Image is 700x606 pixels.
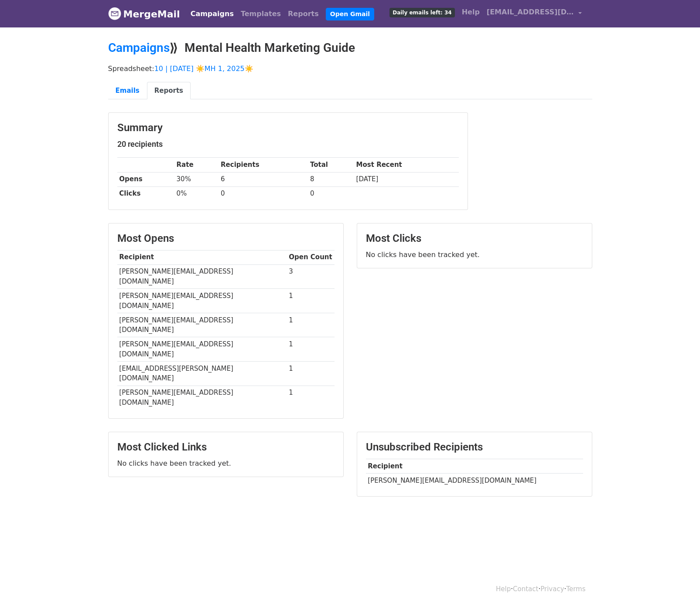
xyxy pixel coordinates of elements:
a: MergeMail [108,5,180,23]
p: Spreadsheet: [108,64,592,73]
th: Recipient [366,459,583,474]
a: [EMAIL_ADDRESS][DOMAIN_NAME] [483,3,585,24]
a: Help [496,585,511,593]
td: 1 [287,289,335,313]
td: 1 [287,313,335,337]
th: Rate [174,158,219,172]
td: [PERSON_NAME][EMAIL_ADDRESS][DOMAIN_NAME] [117,337,287,362]
span: Daily emails left: 34 [389,8,454,17]
img: MergeMail logo [108,7,121,20]
td: 8 [308,172,354,186]
td: 0% [174,186,219,201]
td: 1 [287,386,335,410]
h2: ⟫ Mental Health Marketing Guide [108,41,592,55]
th: Clicks [117,186,174,201]
a: Campaigns [108,41,170,55]
a: Templates [237,5,284,23]
a: Reports [147,82,191,100]
a: Privacy [540,585,564,593]
a: Contact [513,585,538,593]
th: Recipients [219,158,308,172]
td: [PERSON_NAME][EMAIL_ADDRESS][DOMAIN_NAME] [117,289,287,313]
th: Recipient [117,250,287,264]
td: 6 [219,172,308,186]
span: [EMAIL_ADDRESS][DOMAIN_NAME] [487,7,574,17]
td: [EMAIL_ADDRESS][PERSON_NAME][DOMAIN_NAME] [117,362,287,386]
td: 30% [174,172,219,186]
a: Reports [284,5,322,23]
td: [PERSON_NAME][EMAIL_ADDRESS][DOMAIN_NAME] [366,474,583,488]
h3: Most Clicks [366,232,583,245]
h3: Summary [117,122,459,134]
a: Daily emails left: 34 [386,3,458,21]
a: Open Gmail [326,8,374,20]
td: 0 [308,186,354,201]
td: 1 [287,362,335,386]
th: Open Count [287,250,335,264]
td: 1 [287,337,335,362]
h3: Most Opens [117,232,335,245]
a: Campaigns [187,5,237,23]
p: No clicks have been tracked yet. [117,459,335,468]
td: [PERSON_NAME][EMAIL_ADDRESS][DOMAIN_NAME] [117,313,287,337]
td: [DATE] [354,172,459,186]
iframe: Chat Widget [656,564,700,606]
a: Terms [566,585,585,593]
th: Opens [117,172,174,186]
a: Help [458,3,483,21]
h5: 20 recipients [117,139,459,149]
td: 3 [287,264,335,289]
th: Most Recent [354,158,459,172]
a: Emails [108,82,147,100]
td: 0 [219,186,308,201]
td: [PERSON_NAME][EMAIL_ADDRESS][DOMAIN_NAME] [117,386,287,410]
h3: Unsubscribed Recipients [366,441,583,454]
td: [PERSON_NAME][EMAIL_ADDRESS][DOMAIN_NAME] [117,264,287,289]
p: No clicks have been tracked yet. [366,250,583,259]
h3: Most Clicked Links [117,441,335,454]
a: 10 | [DATE] ☀️MH 1, 2025☀️ [154,64,253,73]
th: Total [308,158,354,172]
